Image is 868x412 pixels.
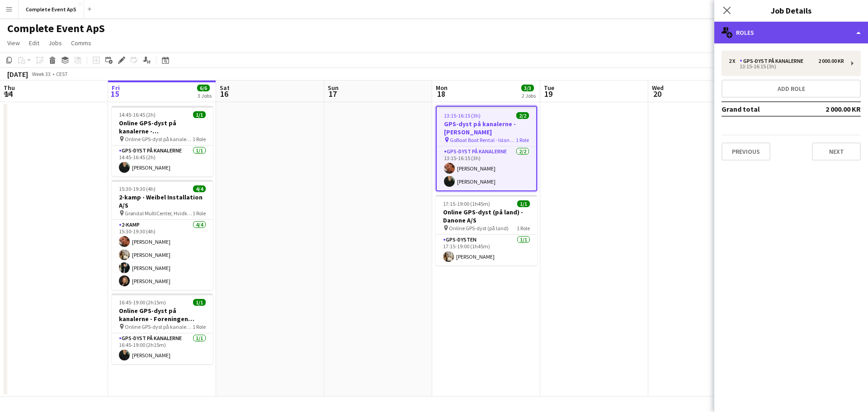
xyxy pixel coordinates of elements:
span: 1 Role [516,137,529,143]
span: 1/1 [193,299,206,306]
span: 2/2 [516,112,529,119]
h3: 2-kamp - Weibel Installation A/S [112,193,213,209]
h3: Online GPS-dyst (på land) - Danone A/S [436,208,537,224]
div: 2 000.00 KR [818,58,844,64]
span: Jobs [48,39,62,47]
span: 18 [434,89,448,99]
app-job-card: 16:45-19:00 (2h15m)1/1Online GPS-dyst på kanalerne - Foreningen BLOXHUB Online GPS-dyst på kanale... [112,294,213,364]
span: 1 Role [193,323,206,330]
span: 1 Role [193,210,206,217]
h3: Online GPS-dyst på kanalerne - [GEOGRAPHIC_DATA] [112,119,213,135]
div: CEST [56,71,68,77]
div: 13:15-16:15 (3h) [729,64,844,69]
span: 17 [326,89,339,99]
span: 15 [110,89,120,99]
button: Next [812,142,861,161]
span: 3/3 [521,85,534,91]
app-card-role: GPS-dyst på kanalerne1/116:45-19:00 (2h15m)[PERSON_NAME] [112,333,213,364]
a: Jobs [45,37,66,49]
span: Online GPS-dyst (på land) [449,225,509,232]
app-card-role: GPS-dyst på kanalerne2/213:15-16:15 (3h)[PERSON_NAME][PERSON_NAME] [437,147,536,190]
span: 16:45-19:00 (2h15m) [119,299,166,306]
a: Edit [25,37,43,49]
span: View [7,39,20,47]
a: View [4,37,24,49]
button: Add role [722,80,861,98]
div: [DATE] [7,70,28,79]
a: Comms [67,37,95,49]
button: Complete Event ApS [19,0,84,18]
span: 19 [542,89,554,99]
td: Grand total [722,102,804,116]
span: 4/4 [193,185,206,192]
button: Previous [722,142,770,161]
span: 14:45-16:45 (2h) [119,111,156,118]
div: 3 Jobs [198,92,212,99]
span: Wed [652,84,664,92]
span: Comms [71,39,91,47]
span: 1 Role [517,225,530,232]
span: Online GPS-dyst på kanalerne [125,323,193,330]
h3: GPS-dyst på kanalerne - [PERSON_NAME] [437,120,536,136]
span: Online GPS-dyst på kanalerne [125,136,193,142]
div: 2 x [729,58,740,64]
span: GoBoat Boat Rental - Islands [GEOGRAPHIC_DATA], [GEOGRAPHIC_DATA], [GEOGRAPHIC_DATA], [GEOGRAPHIC... [450,137,516,143]
div: GPS-dyst på kanalerne [740,58,807,64]
span: 1/1 [193,111,206,118]
span: 14 [2,89,15,99]
app-card-role: GPS-dysten1/117:15-19:00 (1h45m)[PERSON_NAME] [436,235,537,265]
span: Fri [112,84,120,92]
div: Roles [714,22,868,43]
span: 6/6 [197,85,210,91]
app-job-card: 15:30-19:30 (4h)4/42-kamp - Weibel Installation A/S Grøndal MultiCenter, Hvidkildevej, [GEOGRAPHI... [112,180,213,290]
span: 1 Role [193,136,206,142]
h3: Job Details [714,5,868,16]
app-job-card: 14:45-16:45 (2h)1/1Online GPS-dyst på kanalerne - [GEOGRAPHIC_DATA] Online GPS-dyst på kanalerne1... [112,106,213,176]
span: Week 33 [30,71,52,77]
app-card-role: GPS-dyst på kanalerne1/114:45-16:45 (2h)[PERSON_NAME] [112,146,213,176]
app-job-card: 13:15-16:15 (3h)2/2GPS-dyst på kanalerne - [PERSON_NAME] GoBoat Boat Rental - Islands [GEOGRAPHIC... [436,106,537,191]
td: 2 000.00 KR [804,102,861,116]
div: 2 Jobs [522,92,536,99]
span: 13:15-16:15 (3h) [444,112,481,119]
span: 17:15-19:00 (1h45m) [443,200,490,207]
app-job-card: 17:15-19:00 (1h45m)1/1Online GPS-dyst (på land) - Danone A/S Online GPS-dyst (på land)1 RoleGPS-d... [436,195,537,265]
span: Thu [4,84,15,92]
span: 15:30-19:30 (4h) [119,185,156,192]
span: 1/1 [517,200,530,207]
app-card-role: 2-kamp4/415:30-19:30 (4h)[PERSON_NAME][PERSON_NAME][PERSON_NAME][PERSON_NAME] [112,220,213,290]
span: Sat [220,84,230,92]
span: 20 [651,89,664,99]
span: 16 [218,89,230,99]
span: Tue [544,84,554,92]
h3: Online GPS-dyst på kanalerne - Foreningen BLOXHUB [112,307,213,323]
h1: Complete Event ApS [7,22,105,35]
span: Grøndal MultiCenter, Hvidkildevej, [GEOGRAPHIC_DATA], [GEOGRAPHIC_DATA] [125,210,193,217]
span: Edit [29,39,39,47]
span: Mon [436,84,448,92]
span: Sun [328,84,339,92]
